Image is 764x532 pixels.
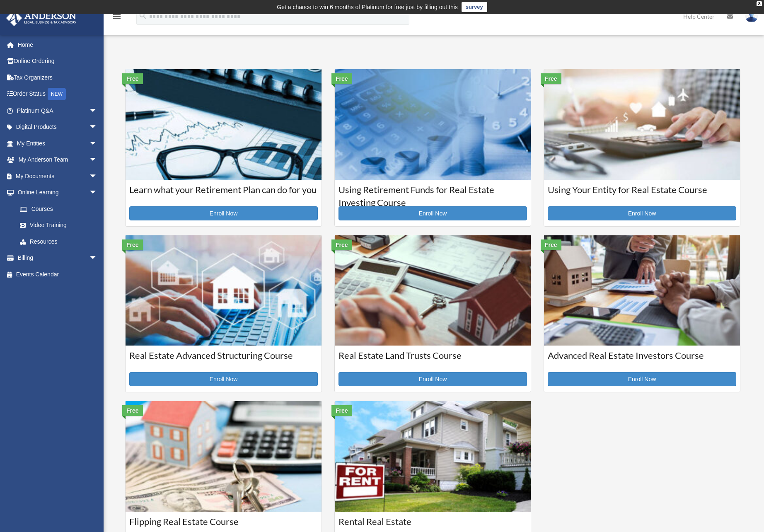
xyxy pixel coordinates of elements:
div: Free [122,239,143,250]
a: Courses [12,201,106,217]
h3: Real Estate Land Trusts Course [338,349,527,370]
span: arrow_drop_down [89,168,106,185]
h3: Using Retirement Funds for Real Estate Investing Course [338,184,527,204]
a: Home [6,36,110,53]
div: Free [331,73,352,84]
h3: Real Estate Advanced Structuring Course [129,349,318,370]
h3: Learn what your Retirement Plan can do for you [129,184,318,204]
h3: Advanced Real Estate Investors Course [548,349,736,370]
div: Free [541,239,561,250]
div: Free [331,239,352,250]
span: arrow_drop_down [89,184,106,201]
a: survey [462,2,487,12]
span: arrow_drop_down [89,152,106,169]
a: My Entitiesarrow_drop_down [6,135,110,152]
span: arrow_drop_down [89,250,106,267]
a: Online Learningarrow_drop_down [6,184,110,201]
a: My Documentsarrow_drop_down [6,168,110,184]
a: Video Training [12,217,110,234]
div: Free [541,73,561,84]
a: Enroll Now [548,206,736,220]
a: Resources [12,233,110,250]
a: Platinum Q&Aarrow_drop_down [6,102,110,119]
a: Digital Productsarrow_drop_down [6,119,110,135]
a: Enroll Now [129,372,318,386]
div: Free [331,405,352,416]
div: Get a chance to win 6 months of Platinum for free just by filling out this [277,2,458,12]
span: arrow_drop_down [89,119,106,136]
a: My Anderson Teamarrow_drop_down [6,152,110,168]
i: menu [112,12,122,22]
div: Free [122,73,143,84]
span: arrow_drop_down [89,102,106,119]
img: User Pic [745,10,758,22]
i: search [138,11,147,20]
a: Enroll Now [338,372,527,386]
img: Anderson Advisors Platinum Portal [4,10,79,26]
h3: Using Your Entity for Real Estate Course [548,184,736,204]
span: arrow_drop_down [89,135,106,152]
div: NEW [48,88,66,100]
div: close [757,1,762,6]
a: Enroll Now [548,372,736,386]
a: Enroll Now [129,206,318,220]
a: Billingarrow_drop_down [6,250,110,266]
a: Tax Organizers [6,69,110,86]
a: Online Ordering [6,53,110,70]
a: Order StatusNEW [6,86,110,103]
a: Enroll Now [338,206,527,220]
div: Free [122,405,143,416]
a: menu [112,15,122,22]
a: Events Calendar [6,266,110,283]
